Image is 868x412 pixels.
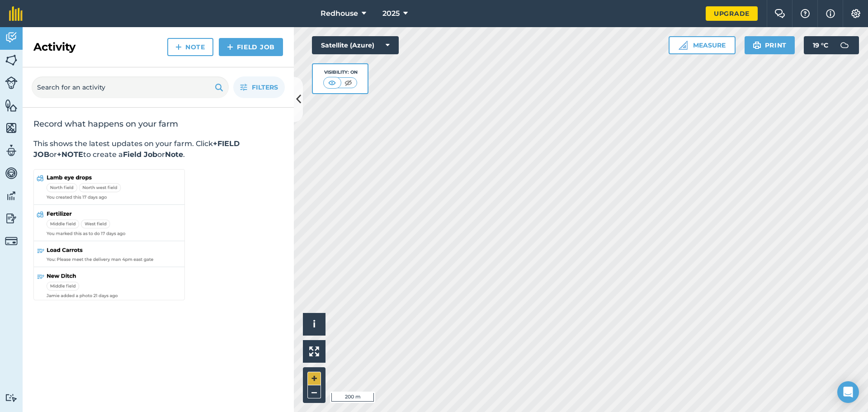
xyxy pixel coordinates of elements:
[745,36,795,54] button: Print
[800,9,811,18] img: A question mark icon
[252,82,278,92] span: Filters
[679,41,688,50] img: Ruler icon
[33,138,283,160] p: This shows the latest updates on your farm. Click or to create a or .
[706,6,758,21] a: Upgrade
[5,144,18,157] img: svg+xml;base64,PD94bWwgdmVyc2lvbj0iMS4wIiBlbmNvZGluZz0idXRmLTgiPz4KPCEtLSBHZW5lcmF0b3I6IEFkb2JlIE...
[309,346,319,356] img: Four arrows, one pointing top left, one top right, one bottom right and the last bottom left
[669,36,736,54] button: Measure
[323,69,358,76] div: Visibility: On
[753,40,761,51] img: svg+xml;base64,PHN2ZyB4bWxucz0iaHR0cDovL3d3dy53My5vcmcvMjAwMC9zdmciIHdpZHRoPSIxOSIgaGVpZ2h0PSIyNC...
[774,9,785,18] img: Two speech bubbles overlapping with the left bubble in the forefront
[5,53,18,67] img: svg+xml;base64,PHN2ZyB4bWxucz0iaHR0cDovL3d3dy53My5vcmcvMjAwMC9zdmciIHdpZHRoPSI1NiIgaGVpZ2h0PSI2MC...
[165,150,183,159] strong: Note
[167,38,213,56] a: Note
[343,78,354,87] img: svg+xml;base64,PHN2ZyB4bWxucz0iaHR0cDovL3d3dy53My5vcmcvMjAwMC9zdmciIHdpZHRoPSI1MCIgaGVpZ2h0PSI0MC...
[5,393,18,402] img: svg+xml;base64,PD94bWwgdmVyc2lvbj0iMS4wIiBlbmNvZGluZz0idXRmLTgiPz4KPCEtLSBHZW5lcmF0b3I6IEFkb2JlIE...
[9,6,23,21] img: fieldmargin Logo
[303,313,325,336] button: i
[321,8,358,19] span: Redhouse
[227,42,233,52] img: svg+xml;base64,PHN2ZyB4bWxucz0iaHR0cDovL3d3dy53My5vcmcvMjAwMC9zdmciIHdpZHRoPSIxNCIgaGVpZ2h0PSIyNC...
[32,76,229,98] input: Search for an activity
[5,76,18,89] img: svg+xml;base64,PD94bWwgdmVyc2lvbj0iMS4wIiBlbmNvZGluZz0idXRmLTgiPz4KPCEtLSBHZW5lcmF0b3I6IEFkb2JlIE...
[175,42,182,52] img: svg+xml;base64,PHN2ZyB4bWxucz0iaHR0cDovL3d3dy53My5vcmcvMjAwMC9zdmciIHdpZHRoPSIxNCIgaGVpZ2h0PSIyNC...
[5,189,18,203] img: svg+xml;base64,PD94bWwgdmVyc2lvbj0iMS4wIiBlbmNvZGluZz0idXRmLTgiPz4KPCEtLSBHZW5lcmF0b3I6IEFkb2JlIE...
[219,38,283,56] a: Field Job
[5,99,18,112] img: svg+xml;base64,PHN2ZyB4bWxucz0iaHR0cDovL3d3dy53My5vcmcvMjAwMC9zdmciIHdpZHRoPSI1NiIgaGVpZ2h0PSI2MC...
[33,118,283,129] h2: Record what happens on your farm
[5,212,18,225] img: svg+xml;base64,PD94bWwgdmVyc2lvbj0iMS4wIiBlbmNvZGluZz0idXRmLTgiPz4KPCEtLSBHZW5lcmF0b3I6IEFkb2JlIE...
[326,78,338,87] img: svg+xml;base64,PHN2ZyB4bWxucz0iaHR0cDovL3d3dy53My5vcmcvMjAwMC9zdmciIHdpZHRoPSI1MCIgaGVpZ2h0PSI0MC...
[215,82,223,93] img: svg+xml;base64,PHN2ZyB4bWxucz0iaHR0cDovL3d3dy53My5vcmcvMjAwMC9zdmciIHdpZHRoPSIxOSIgaGVpZ2h0PSIyNC...
[804,36,859,54] button: 19 °C
[5,235,18,247] img: svg+xml;base64,PD94bWwgdmVyc2lvbj0iMS4wIiBlbmNvZGluZz0idXRmLTgiPz4KPCEtLSBHZW5lcmF0b3I6IEFkb2JlIE...
[33,40,75,54] h2: Activity
[307,372,321,385] button: +
[835,36,854,54] img: svg+xml;base64,PD94bWwgdmVyc2lvbj0iMS4wIiBlbmNvZGluZz0idXRmLTgiPz4KPCEtLSBHZW5lcmF0b3I6IEFkb2JlIE...
[307,385,321,398] button: –
[312,36,399,54] button: Satellite (Azure)
[382,8,400,19] span: 2025
[850,9,861,18] img: A cog icon
[813,36,828,54] span: 19 ° C
[826,8,835,19] img: svg+xml;base64,PHN2ZyB4bWxucz0iaHR0cDovL3d3dy53My5vcmcvMjAwMC9zdmciIHdpZHRoPSIxNyIgaGVpZ2h0PSIxNy...
[233,76,285,98] button: Filters
[837,381,859,403] div: Open Intercom Messenger
[5,166,18,180] img: svg+xml;base64,PD94bWwgdmVyc2lvbj0iMS4wIiBlbmNvZGluZz0idXRmLTgiPz4KPCEtLSBHZW5lcmF0b3I6IEFkb2JlIE...
[123,150,157,159] strong: Field Job
[313,318,316,330] span: i
[5,31,18,44] img: svg+xml;base64,PD94bWwgdmVyc2lvbj0iMS4wIiBlbmNvZGluZz0idXRmLTgiPz4KPCEtLSBHZW5lcmF0b3I6IEFkb2JlIE...
[5,121,18,135] img: svg+xml;base64,PHN2ZyB4bWxucz0iaHR0cDovL3d3dy53My5vcmcvMjAwMC9zdmciIHdpZHRoPSI1NiIgaGVpZ2h0PSI2MC...
[57,150,83,159] strong: +NOTE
